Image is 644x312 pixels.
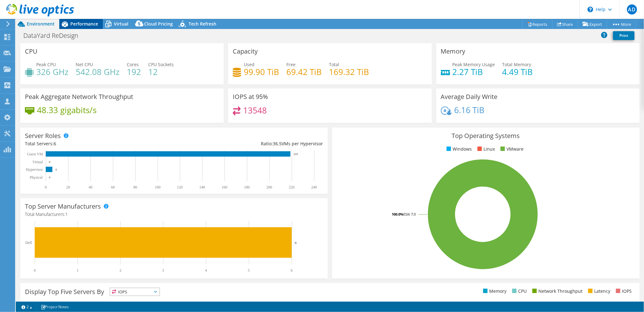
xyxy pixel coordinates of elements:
[614,288,632,295] li: IOPS
[337,132,635,139] h3: Top Operating Systems
[110,288,160,296] span: IOPS
[205,268,207,273] text: 4
[445,146,472,153] li: Windows
[127,68,141,75] h4: 192
[476,146,495,153] li: Linux
[199,185,205,189] text: 140
[266,185,272,189] text: 200
[329,61,339,67] span: Total
[17,303,37,311] a: 2
[273,141,282,147] span: 36.5
[244,61,255,67] span: Used
[441,48,465,55] h3: Memory
[45,185,47,189] text: 0
[144,21,173,27] span: Cloud Pricing
[233,93,268,100] h3: IOPS at 95%
[177,185,183,189] text: 120
[244,68,279,75] h4: 99.90 TiB
[66,185,70,189] text: 20
[453,68,495,75] h4: 2.27 TiB
[25,240,32,245] text: Dell
[25,132,61,139] h3: Server Roles
[34,268,36,273] text: 0
[329,68,369,75] h4: 169.32 TiB
[155,185,161,189] text: 100
[289,185,295,189] text: 220
[37,107,97,113] h4: 48.33 gigabits/s
[286,68,322,75] h4: 69.42 TiB
[36,68,68,75] h4: 326 GHz
[403,212,416,217] tspan: ESXi 7.0
[133,185,137,189] text: 80
[531,288,583,295] li: Network Throughput
[25,203,101,210] h3: Top Server Manufacturers
[148,61,174,67] span: CPU Sockets
[243,107,267,114] h4: 13548
[578,19,607,29] a: Export
[27,21,55,27] span: Environment
[148,68,174,75] h4: 12
[522,19,553,29] a: Reports
[189,21,216,27] span: Tech Refresh
[56,168,57,171] text: 6
[294,153,298,156] text: 219
[588,7,593,12] svg: \n
[286,61,296,67] span: Free
[111,185,115,189] text: 60
[502,68,533,75] h4: 4.49 TiB
[25,48,38,55] h3: CPU
[441,93,498,100] h3: Average Daily Write
[70,21,98,27] span: Performance
[89,185,92,189] text: 40
[502,61,531,67] span: Total Memory
[127,61,139,67] span: Cores
[222,185,227,189] text: 160
[174,140,323,147] div: Ratio: VMs per Hypervisor
[25,211,323,218] h4: Total Manufacturers:
[25,93,133,100] h3: Peak Aggregate Network Throughput
[233,48,258,55] h3: Capacity
[453,61,495,67] span: Peak Memory Usage
[627,4,637,14] span: AD
[20,32,88,39] h1: DataYard ReDesign
[511,288,527,295] li: CPU
[291,268,293,273] text: 6
[162,268,164,273] text: 3
[30,175,43,180] text: Physical
[392,212,403,217] tspan: 100.0%
[36,61,56,67] span: Peak CPU
[482,288,506,295] li: Memory
[36,303,73,311] a: Project Notes
[613,31,635,40] a: Print
[499,146,524,153] li: VMware
[248,268,250,273] text: 5
[65,211,68,217] span: 1
[25,140,174,147] div: Total Servers:
[26,167,43,172] text: Hypervisor
[32,160,43,164] text: Virtual
[587,288,610,295] li: Latency
[120,268,121,273] text: 2
[114,21,128,27] span: Virtual
[76,61,93,67] span: Net CPU
[311,185,317,189] text: 240
[607,19,636,29] a: More
[49,160,50,164] text: 0
[77,268,79,273] text: 1
[27,152,43,156] text: Guest VM
[295,241,297,245] text: 6
[76,68,120,75] h4: 542.08 GHz
[54,141,56,147] span: 6
[454,107,485,113] h4: 6.16 TiB
[244,185,250,189] text: 180
[49,176,50,179] text: 0
[552,19,578,29] a: Share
